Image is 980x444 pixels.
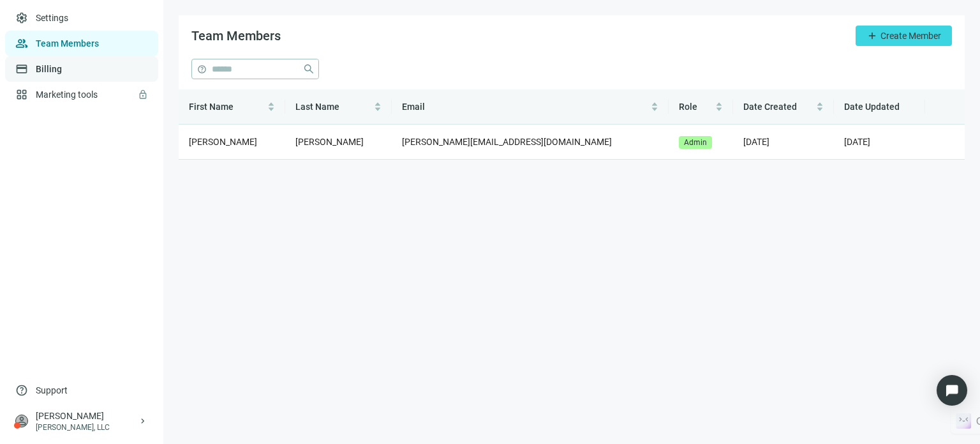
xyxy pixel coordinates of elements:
span: Create Member [880,31,941,41]
span: person [15,415,28,427]
span: First Name [189,102,234,112]
a: Billing [36,64,62,74]
span: Support [36,384,68,397]
span: [PERSON_NAME] [189,137,257,147]
div: Domain Overview [48,75,114,84]
span: [DATE] [743,137,769,147]
span: Role [679,102,697,112]
span: Email [402,102,425,112]
a: Settings [36,13,68,23]
span: Date Updated [844,102,900,112]
span: add [866,30,878,42]
img: tab_keywords_by_traffic_grey.svg [127,74,137,84]
div: v 4.0.25 [36,20,63,31]
span: Last Name [295,102,339,112]
span: Admin [679,136,712,149]
td: [PERSON_NAME][EMAIL_ADDRESS][DOMAIN_NAME] [392,125,669,160]
div: [PERSON_NAME], LLC [36,422,138,433]
span: Date Created [743,102,797,112]
a: Team Members [36,38,99,49]
img: website_grey.svg [20,33,31,43]
span: help [15,384,28,397]
span: [PERSON_NAME] [295,137,364,147]
span: keyboard_arrow_right [138,416,148,426]
img: logo_orange.svg [20,20,31,31]
div: [PERSON_NAME] [36,410,138,422]
span: [DATE] [844,137,870,147]
div: Open Intercom Messenger [937,375,967,406]
span: help [197,65,207,74]
img: tab_domain_overview_orange.svg [34,74,45,84]
button: addCreate Member [856,26,952,46]
div: Domain: [DOMAIN_NAME] [33,33,140,43]
span: Team Members [191,28,281,43]
span: lock [138,89,148,100]
div: Keywords by Traffic [141,75,215,84]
